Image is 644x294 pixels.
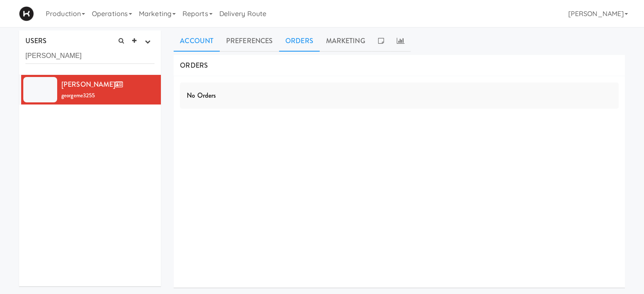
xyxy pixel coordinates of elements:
a: Marketing [320,30,372,52]
a: Preferences [220,30,279,52]
li: [PERSON_NAME]georgeme3255 [19,75,161,104]
img: Micromart [19,6,34,21]
input: Search user [25,48,155,64]
div: No Orders [180,82,619,109]
span: georgeme3255 [61,91,95,99]
span: USERS [25,36,47,46]
span: [PERSON_NAME] [61,80,126,89]
a: Orders [279,30,320,52]
span: ORDERS [180,60,208,70]
a: Account [174,30,220,52]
